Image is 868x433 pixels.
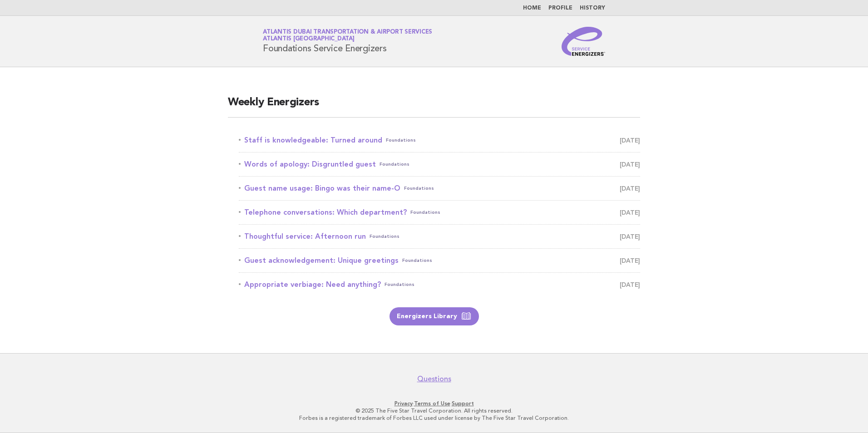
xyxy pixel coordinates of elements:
[395,400,413,407] a: Privacy
[580,5,605,11] a: History
[239,182,640,195] a: Guest name usage: Bingo was their name-OFoundations [DATE]
[156,407,712,414] p: © 2025 The Five Star Travel Corporation. All rights reserved.
[239,206,640,219] a: Telephone conversations: Which department?Foundations [DATE]
[239,254,640,267] a: Guest acknowledgement: Unique greetingsFoundations [DATE]
[239,230,640,243] a: Thoughtful service: Afternoon runFoundations [DATE]
[417,374,451,384] a: Questions
[263,36,355,42] span: Atlantis [GEOGRAPHIC_DATA]
[620,278,640,291] span: [DATE]
[263,29,432,42] a: Atlantis Dubai Transportation & Airport ServicesAtlantis [GEOGRAPHIC_DATA]
[370,230,399,243] span: Foundations
[390,307,479,325] a: Energizers Library
[402,254,432,267] span: Foundations
[620,158,640,171] span: [DATE]
[410,206,440,219] span: Foundations
[404,182,434,195] span: Foundations
[386,134,416,147] span: Foundations
[620,182,640,195] span: [DATE]
[620,230,640,243] span: [DATE]
[548,5,572,11] a: Profile
[620,206,640,219] span: [DATE]
[523,5,541,11] a: Home
[156,414,712,422] p: Forbes is a registered trademark of Forbes LLC used under license by The Five Star Travel Corpora...
[228,95,640,118] h2: Weekly Energizers
[380,158,409,171] span: Foundations
[239,134,640,147] a: Staff is knowledgeable: Turned aroundFoundations [DATE]
[452,400,474,407] a: Support
[239,158,640,171] a: Words of apology: Disgruntled guestFoundations [DATE]
[620,254,640,267] span: [DATE]
[385,278,414,291] span: Foundations
[562,27,605,56] img: Service Energizers
[414,400,450,407] a: Terms of Use
[263,30,432,53] h1: Foundations Service Energizers
[239,278,640,291] a: Appropriate verbiage: Need anything?Foundations [DATE]
[620,134,640,147] span: [DATE]
[156,400,712,407] p: · ·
